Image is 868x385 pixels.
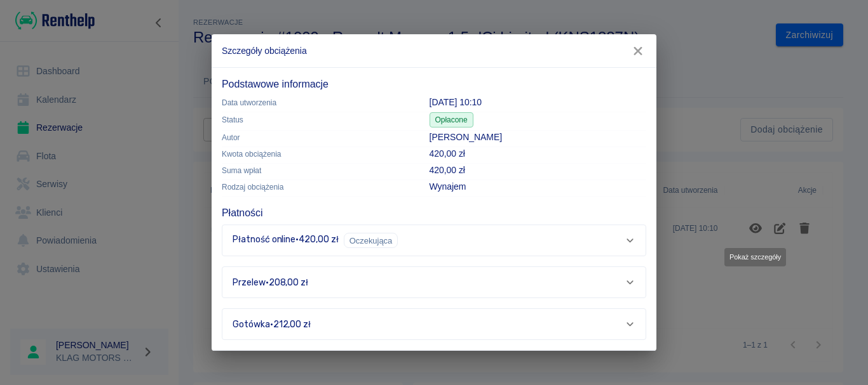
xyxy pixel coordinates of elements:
[222,165,409,176] p: Suma wpłat
[222,207,262,219] h5: Płatności
[430,96,646,109] p: [DATE] 10:10
[344,234,397,247] span: Oczekująca
[430,131,646,144] p: [PERSON_NAME]
[233,233,625,248] div: Płatność online · 420,00 zł
[430,180,646,193] p: Wynajem
[222,132,409,143] p: Autor
[222,309,646,339] div: Gotówka·212,00 zł
[222,114,409,126] p: Status
[212,34,656,67] h2: Szczegóły obciążenia
[222,267,646,297] div: Przelew·208,00 zł
[222,225,646,256] div: Płatność online·420,00 złOczekująca
[430,164,646,177] p: 420,00 zł
[222,148,409,160] p: Kwota obciążenia
[222,78,646,91] h5: Podstawowe informacje
[430,114,473,126] span: Opłacone
[233,318,625,331] div: Gotówka · 212,00 zł
[430,147,646,160] p: 420,00 zł
[233,276,625,289] div: Przelew · 208,00 zł
[724,248,786,266] div: Pokaż szczegóły
[222,97,409,108] p: Data utworzenia
[222,181,409,193] p: Rodzaj obciążenia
